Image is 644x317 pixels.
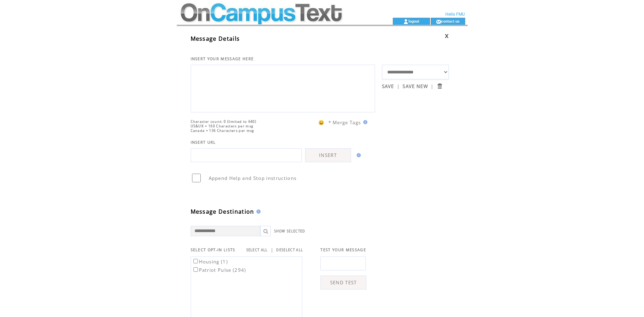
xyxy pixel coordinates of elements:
[403,83,428,89] a: SAVE NEW
[191,56,254,61] span: INSERT YOUR MESSAGE HERE
[355,153,361,157] img: help.gif
[191,124,254,128] span: US&UK = 160 Characters per msg
[193,267,198,272] input: Patriot Pulse (294)
[320,247,366,252] span: TEST YOUR MESSAGE
[441,19,460,23] a: contact us
[246,248,268,252] a: SELECT ALL
[191,208,254,215] span: Message Destination
[209,175,297,181] span: Append Help and Stop instructions
[191,35,240,42] span: Message Details
[361,120,367,124] img: help.gif
[403,19,408,24] img: account_icon.gif
[191,140,216,145] span: INSERT URL
[192,259,228,265] label: Housing (1)
[436,19,441,24] img: contact_us_icon.gif
[408,19,419,23] a: logout
[436,83,443,89] input: Submit
[445,12,465,17] span: Hello FMU
[191,128,254,133] span: Canada = 136 Characters per msg
[193,259,198,263] input: Housing (1)
[192,267,246,273] label: Patriot Pulse (294)
[191,247,236,252] span: SELECT OPT-IN LISTS
[271,247,273,253] span: |
[254,209,261,214] img: help.gif
[318,119,325,126] span: 😀
[305,148,351,162] a: INSERT
[382,83,394,89] a: SAVE
[191,119,257,124] span: Character count: 0 (limited to 640)
[320,276,366,290] a: SEND TEST
[431,83,434,89] span: |
[274,229,305,233] a: SHOW SELECTED
[276,248,303,252] a: DESELECT ALL
[397,83,400,89] span: |
[328,119,361,126] span: * Merge Tags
